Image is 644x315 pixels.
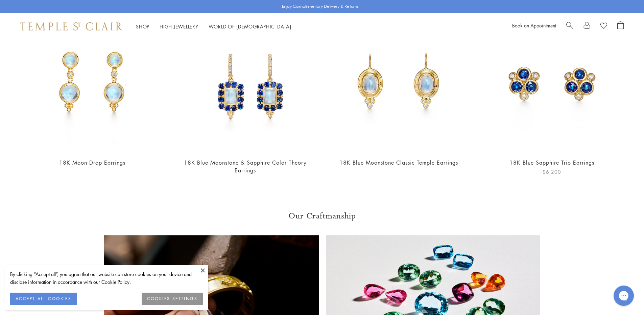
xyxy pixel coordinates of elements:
iframe: Gorgias live chat messenger [610,283,637,308]
button: COOKIES SETTINGS [142,293,203,305]
p: Enjoy Complimentary Delivery & Returns [282,3,359,10]
nav: Main navigation [136,22,291,31]
button: ACCEPT ALL COOKIES [10,293,77,305]
a: 18K Blue Moonstone & Sapphire Color Theory Earrings [184,159,307,174]
a: ShopShop [136,23,149,30]
span: $6,200 [543,168,561,176]
img: 18K Moon Drop Earrings [22,12,162,152]
img: 18K Blue Moonstone & Sapphire Color Theory Earrings [175,12,315,152]
a: View Wishlist [600,21,607,31]
a: Book an Appointment [512,22,556,29]
a: 18K Blue Sapphire Trio Earrings [509,159,594,166]
a: World of [DEMOGRAPHIC_DATA]World of [DEMOGRAPHIC_DATA] [209,23,291,30]
a: Search [566,21,573,31]
a: 18K Moon Drop Earrings [59,159,125,166]
h3: Our Craftmanship [104,211,540,222]
a: Open Shopping Bag [617,21,624,31]
img: 18K Blue Sapphire Trio Earrings [482,12,622,152]
div: By clicking “Accept all”, you agree that our website can store cookies on your device and disclos... [10,270,203,286]
a: High JewelleryHigh Jewellery [160,23,198,30]
a: 18K Blue Moonstone Classic Temple Earrings [339,159,458,166]
img: E14106-BM6VBY [329,12,469,152]
img: Temple St. Clair [20,22,122,30]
